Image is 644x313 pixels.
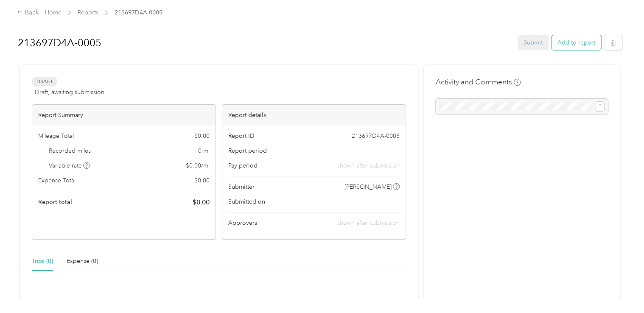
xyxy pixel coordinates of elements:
[194,131,210,140] span: $ 0.00
[193,197,210,207] span: $ 0.00
[38,176,76,185] span: Expense Total
[194,176,210,185] span: $ 0.00
[45,9,62,16] a: Home
[228,197,265,206] span: Submitted on
[552,35,601,50] button: Add to report
[198,146,210,155] span: 0 mi
[49,161,90,170] span: Variable rate
[38,198,72,207] span: Report total
[398,197,400,206] span: -
[228,131,255,140] span: Report ID
[115,8,162,17] span: 213697D4A-0005
[17,8,39,18] div: Back
[344,182,392,191] span: [PERSON_NAME]
[222,105,406,126] div: Report details
[67,257,98,266] div: Expense (0)
[596,265,644,313] iframe: Everlance-gr Chat Button Frame
[228,146,267,155] span: Report period
[32,257,53,266] div: Trips (0)
[337,161,400,170] span: shown after submission
[186,161,210,170] span: $ 0.00 / mi
[228,218,257,227] span: Approvers
[228,182,255,191] span: Submitter
[35,88,104,97] span: Draft, awaiting submission
[32,77,57,87] span: Draft
[38,131,74,140] span: Mileage Total
[436,77,521,87] h4: Activity and Comments
[228,161,258,170] span: Pay period
[32,105,216,126] div: Report Summary
[49,146,91,155] span: Recorded miles
[78,9,98,16] a: Reports
[352,131,400,140] span: 213697D4A-0005
[337,219,400,226] span: shown after submission
[18,33,512,53] h1: 213697D4A-0005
